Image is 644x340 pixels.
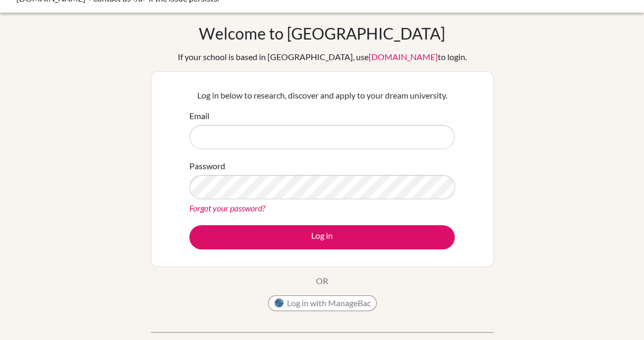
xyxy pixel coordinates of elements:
h1: Welcome to [GEOGRAPHIC_DATA] [199,24,445,43]
a: Forgot your password? [189,203,265,213]
button: Log in with ManageBac [268,295,377,311]
label: Email [189,110,209,122]
p: Log in below to research, discover and apply to your dream university. [189,89,455,102]
a: [DOMAIN_NAME] [369,52,438,62]
p: OR [316,275,328,287]
label: Password [189,160,225,172]
div: If your school is based in [GEOGRAPHIC_DATA], use to login. [178,51,467,63]
button: Log in [189,225,455,249]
